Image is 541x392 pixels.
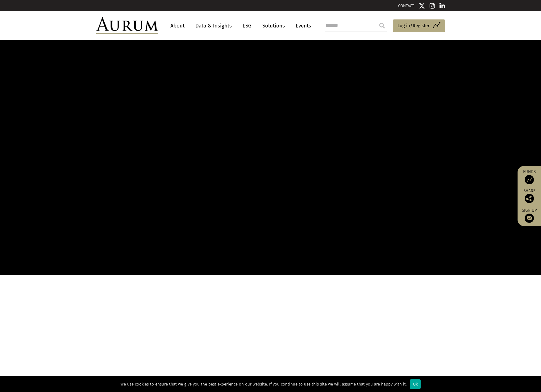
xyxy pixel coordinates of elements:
[393,19,445,32] a: Log in/Register
[398,3,414,8] a: CONTACT
[521,208,538,223] a: Sign up
[293,20,311,31] a: Events
[525,194,534,203] img: Share this post
[96,17,158,34] img: Aurum
[376,19,388,32] input: Submit
[239,20,255,31] a: ESG
[525,214,534,223] img: Sign up to our newsletter
[397,22,430,29] span: Log in/Register
[521,189,538,203] div: Share
[525,175,534,184] img: Access Funds
[410,379,421,389] div: Ok
[192,20,235,31] a: Data & Insights
[521,169,538,184] a: Funds
[430,3,435,9] img: Instagram icon
[419,3,425,9] img: Twitter icon
[167,20,188,31] a: About
[439,3,445,9] img: Linkedin icon
[259,20,288,31] a: Solutions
